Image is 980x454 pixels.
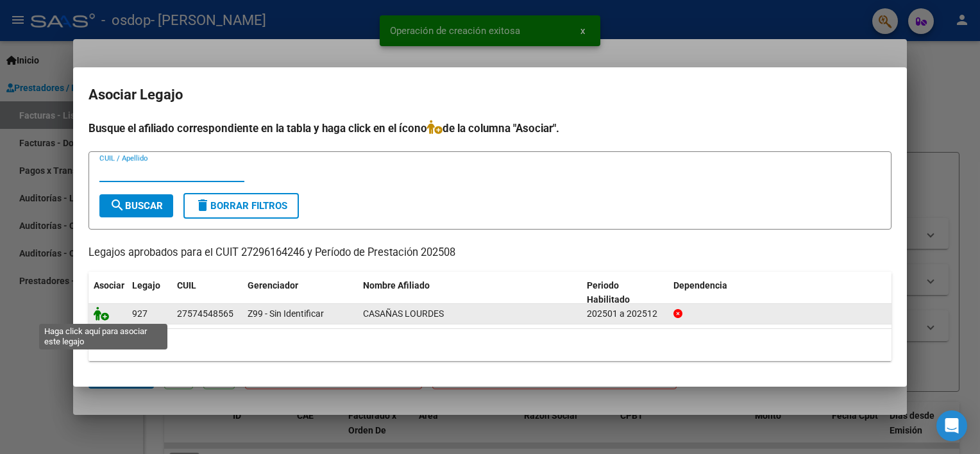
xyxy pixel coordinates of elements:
div: Open Intercom Messenger [936,410,967,441]
span: Periodo Habilitado [587,280,630,305]
span: Legajo [132,280,160,290]
div: 27574548565 [177,307,233,321]
mat-icon: search [110,198,125,213]
datatable-header-cell: Legajo [127,272,172,314]
h4: Busque el afiliado correspondiente en la tabla y haga click en el ícono de la columna "Asociar". [89,120,891,137]
span: Z99 - Sin Identificar [248,308,324,319]
span: Borrar Filtros [195,200,287,212]
datatable-header-cell: CUIL [172,272,242,314]
span: Nombre Afiliado [363,280,430,290]
datatable-header-cell: Dependencia [668,272,892,314]
mat-icon: delete [195,198,210,213]
span: CUIL [177,280,196,290]
div: 1 registros [89,329,891,361]
span: Gerenciador [248,280,298,290]
datatable-header-cell: Asociar [89,272,127,314]
span: Dependencia [673,280,727,290]
span: CASAÑAS LOURDES [363,308,444,319]
span: 927 [132,308,148,319]
div: 202501 a 202512 [587,307,663,321]
span: Buscar [110,200,163,212]
p: Legajos aprobados para el CUIT 27296164246 y Período de Prestación 202508 [89,245,891,261]
button: Borrar Filtros [183,193,299,219]
datatable-header-cell: Periodo Habilitado [582,272,668,314]
datatable-header-cell: Gerenciador [242,272,358,314]
datatable-header-cell: Nombre Afiliado [358,272,582,314]
h2: Asociar Legajo [89,83,891,107]
button: Buscar [99,194,173,217]
span: Asociar [94,280,124,290]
